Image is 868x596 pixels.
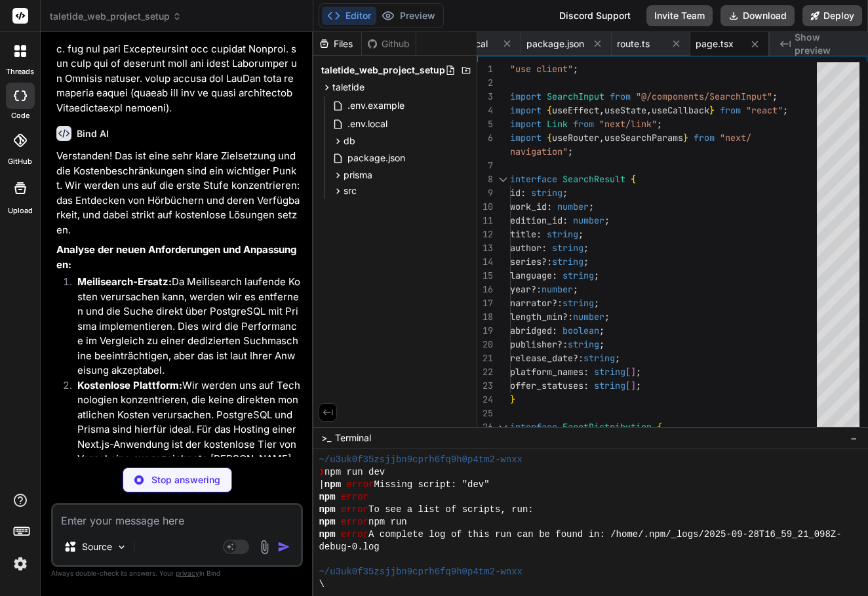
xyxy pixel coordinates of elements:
span: boolean [562,325,599,336]
span: useCallback [652,104,709,116]
span: ; [657,118,662,130]
img: Pick Models [116,542,127,553]
strong: Analyse der neuen Anforderungen und Anpassungen: [56,243,296,271]
span: error [346,479,374,491]
div: 26 [477,420,493,434]
div: Click to collapse the range. [494,172,511,186]
span: : [547,201,552,212]
span: from [573,118,594,130]
span: , [599,104,604,116]
span: FacetDistribution [562,421,652,433]
img: settings [9,553,31,575]
span: platform_names [510,366,583,378]
span: string [531,187,562,199]
span: narrator?: [510,297,562,309]
img: icon [277,540,290,553]
span: ; [568,146,573,157]
span: abridged [510,325,552,336]
div: 11 [477,214,493,228]
span: src [344,184,357,197]
span: npm [319,516,335,528]
div: 15 [477,269,493,283]
span: navigation" [510,146,568,157]
button: − [848,427,860,448]
span: ❯ [319,466,324,479]
strong: Meilisearch-Ersatz: [77,275,172,288]
span: \ [319,578,324,591]
span: [ [625,380,631,391]
span: year?: [510,283,542,295]
span: edition_id [510,214,562,226]
button: Download [720,5,795,26]
div: 21 [477,351,493,365]
label: Upload [8,205,33,216]
span: ; [594,297,599,309]
p: Source [82,540,112,553]
span: prisma [344,169,372,182]
div: 3 [477,90,493,104]
span: package.json [346,150,406,166]
span: Link [547,118,568,130]
div: 14 [477,255,493,269]
p: Verstanden! Das ist eine sehr klare Zielsetzung und die Kostenbeschränkungen sind ein wichtiger P... [56,149,300,237]
span: ; [615,352,620,364]
span: from [720,104,741,116]
div: 19 [477,324,493,338]
span: string [562,269,594,281]
div: 5 [477,117,493,131]
span: : [583,366,589,378]
span: taletide_web_project_setup [50,10,182,23]
div: 22 [477,365,493,379]
span: | [319,479,324,491]
span: : [562,214,568,226]
span: number [573,311,604,323]
span: series?: [510,256,552,268]
span: taletide [332,81,365,94]
span: error [341,491,368,504]
strong: Kostenlose Plattform: [77,379,182,391]
span: string [568,338,599,350]
span: useState [604,104,646,116]
div: 12 [477,228,493,241]
span: : [552,269,557,281]
span: npm [325,479,341,491]
label: GitHub [8,156,32,167]
span: "use client" [510,63,573,75]
div: 4 [477,104,493,117]
div: 25 [477,407,493,420]
span: string [562,297,594,309]
span: string [552,242,583,254]
span: ; [583,256,589,268]
div: 24 [477,393,493,407]
span: ; [573,283,578,295]
span: >_ [321,431,331,445]
span: { [547,104,552,116]
span: error [341,516,368,528]
span: useEffect [552,104,599,116]
span: npm run dev [325,466,385,479]
div: Github [362,37,416,50]
div: 2 [477,76,493,90]
span: ; [636,380,641,391]
div: 18 [477,310,493,324]
span: import [510,90,542,102]
span: , [599,132,604,144]
span: : [536,228,542,240]
span: string [583,352,615,364]
span: ; [589,201,594,212]
span: number [557,201,589,212]
span: .env.local [346,116,389,132]
span: .env.example [346,98,406,113]
div: 17 [477,296,493,310]
span: error [341,528,368,541]
span: language [510,269,552,281]
div: 23 [477,379,493,393]
span: ~/u3uk0f35zsjjbn9cprh6fq9h0p4tm2-wnxx [319,454,522,466]
span: ] [631,380,636,391]
h6: Bind AI [77,127,109,140]
span: "@/components/SearchInput" [636,90,772,102]
div: Files [313,37,361,50]
span: ; [636,366,641,378]
span: debug-0.log [319,541,379,553]
span: , [646,104,652,116]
